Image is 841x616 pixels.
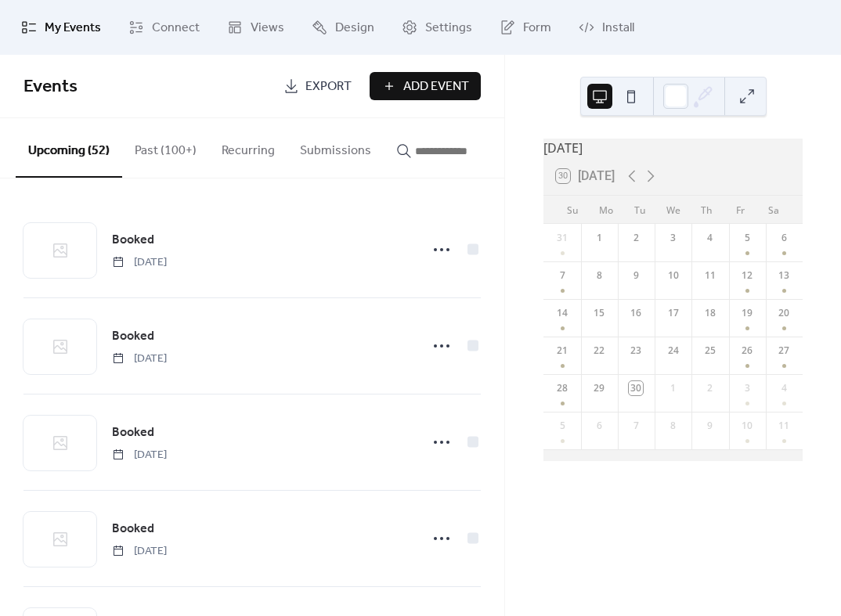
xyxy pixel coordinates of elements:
[567,6,646,49] a: Install
[272,72,363,100] a: Export
[112,519,154,539] a: Booked
[403,77,469,96] span: Add Event
[152,19,200,38] span: Connect
[112,231,154,250] span: Booked
[740,344,754,358] div: 26
[112,326,154,347] a: Booked
[556,196,590,224] div: Su
[592,268,606,283] div: 8
[666,306,680,320] div: 17
[555,344,569,358] div: 21
[23,70,78,104] span: Events
[592,381,606,395] div: 29
[9,6,113,49] a: My Events
[590,196,623,224] div: Mo
[425,19,472,38] span: Settings
[629,231,643,245] div: 2
[703,268,717,283] div: 11
[629,381,643,395] div: 30
[390,6,484,49] a: Settings
[555,306,569,320] div: 14
[656,196,690,224] div: We
[16,118,122,178] button: Upcoming (52)
[703,306,717,320] div: 18
[523,19,551,38] span: Form
[555,419,569,433] div: 5
[724,196,757,224] div: Fr
[703,344,717,358] div: 25
[629,268,643,283] div: 9
[112,230,154,250] a: Booked
[592,344,606,358] div: 22
[488,6,563,49] a: Form
[112,520,154,539] span: Booked
[251,19,284,38] span: Views
[592,419,606,433] div: 6
[703,419,717,433] div: 9
[112,423,154,443] a: Booked
[112,447,167,463] span: [DATE]
[209,118,287,176] button: Recurring
[117,6,211,49] a: Connect
[666,268,680,283] div: 10
[690,196,724,224] div: Th
[112,423,154,442] span: Booked
[305,77,352,96] span: Export
[703,381,717,395] div: 2
[777,268,791,283] div: 13
[555,381,569,395] div: 28
[666,381,680,395] div: 1
[300,6,386,49] a: Design
[777,381,791,395] div: 4
[370,72,481,100] button: Add Event
[45,19,101,38] span: My Events
[777,306,791,320] div: 20
[666,231,680,245] div: 3
[592,306,606,320] div: 15
[666,419,680,433] div: 8
[740,381,754,395] div: 3
[112,254,167,271] span: [DATE]
[335,19,374,38] span: Design
[629,306,643,320] div: 16
[592,231,606,245] div: 1
[112,543,167,560] span: [DATE]
[215,6,296,49] a: Views
[555,268,569,283] div: 7
[543,139,803,157] div: [DATE]
[740,268,754,283] div: 12
[112,351,167,367] span: [DATE]
[623,196,657,224] div: Tu
[756,196,790,224] div: Sa
[555,231,569,245] div: 31
[740,419,754,433] div: 10
[740,231,754,245] div: 5
[666,344,680,358] div: 24
[777,231,791,245] div: 6
[777,419,791,433] div: 11
[112,327,154,346] span: Booked
[740,306,754,320] div: 19
[602,19,634,38] span: Install
[287,118,384,176] button: Submissions
[629,344,643,358] div: 23
[629,419,643,433] div: 7
[703,231,717,245] div: 4
[122,118,209,176] button: Past (100+)
[777,344,791,358] div: 27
